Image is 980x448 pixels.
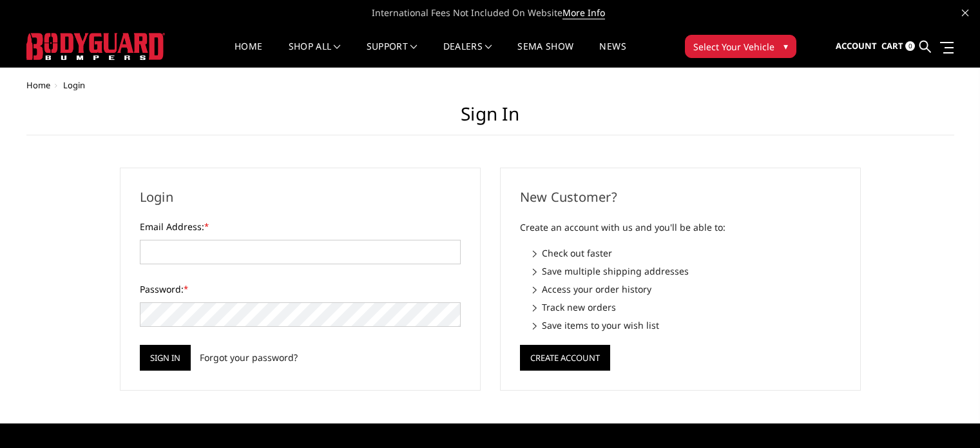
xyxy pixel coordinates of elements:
a: News [599,42,626,67]
label: Password: [140,282,461,296]
a: Forgot your password? [200,351,298,364]
a: Account [836,29,877,64]
li: Save items to your wish list [533,318,841,332]
li: Access your order history [533,282,841,296]
span: 0 [905,41,915,51]
button: Create Account [520,345,610,371]
a: Cart 0 [881,29,915,64]
span: Login [63,79,85,91]
span: Select Your Vehicle [693,40,774,54]
a: Home [26,79,50,91]
img: BODYGUARD BUMPERS [26,33,165,60]
button: Select Your Vehicle [685,35,796,58]
li: Track new orders [533,300,841,314]
a: Dealers [443,42,492,67]
span: Cart [881,40,903,52]
a: Support [367,42,418,67]
h1: Sign in [26,103,954,135]
a: shop all [289,42,341,67]
span: Account [836,40,877,52]
li: Check out faster [533,246,841,260]
a: Home [235,42,262,67]
span: ▾ [783,39,788,53]
h2: New Customer? [520,188,841,207]
input: Sign in [140,345,191,371]
a: More Info [562,6,605,19]
p: Create an account with us and you'll be able to: [520,220,841,235]
a: SEMA Show [517,42,573,67]
a: Create Account [520,350,610,362]
h2: Login [140,188,461,207]
label: Email Address: [140,220,461,233]
li: Save multiple shipping addresses [533,264,841,278]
